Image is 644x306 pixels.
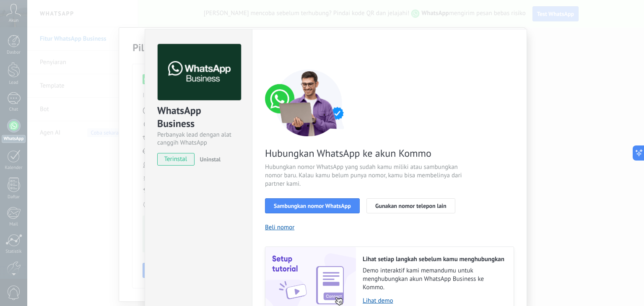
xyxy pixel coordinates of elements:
span: Hubungkan WhatsApp ke akun Kommo [265,147,465,160]
h2: Lihat setiap langkah sebelum kamu menghubungkan [363,255,505,263]
span: Uninstal [200,156,221,163]
a: Lihat demo [363,297,505,305]
span: Gunakan nomor telepon lain [375,203,447,209]
span: Demo interaktif kami memandumu untuk menghubungkan akun WhatsApp Business ke Kommo. [363,267,505,292]
span: Sambungkan nomor WhatsApp [274,203,351,209]
button: Sambungkan nomor WhatsApp [265,198,360,213]
button: Gunakan nomor telepon lain [366,198,455,213]
img: logo_main.png [158,44,241,101]
span: terinstal [158,153,194,166]
div: Perbanyak lead dengan alat canggih WhatsApp [157,131,240,147]
img: connect number [265,69,353,136]
button: Beli nomor [265,223,294,231]
div: WhatsApp Business [157,104,240,131]
button: Uninstal [197,153,221,166]
span: Hubungkan nomor WhatsApp yang sudah kamu miliki atau sambungkan nomor baru. Kalau kamu belum puny... [265,163,465,188]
